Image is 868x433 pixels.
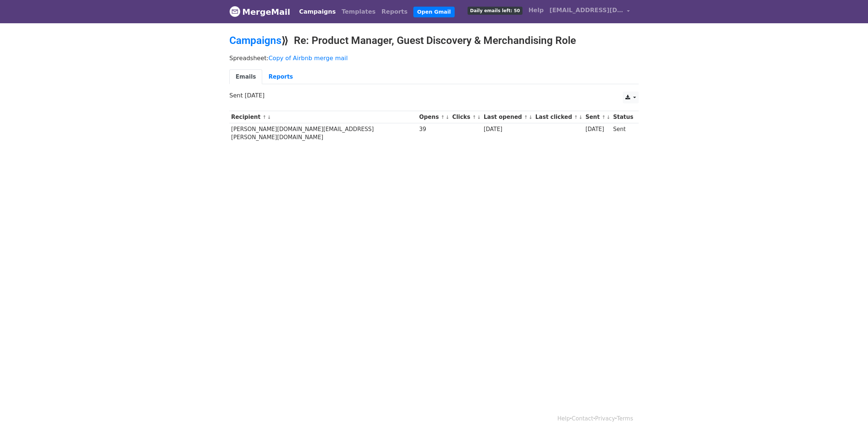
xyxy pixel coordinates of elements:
[524,114,528,120] a: ↑
[549,6,623,15] span: [EMAIL_ADDRESS][DOMAIN_NAME]
[529,114,533,120] a: ↓
[602,114,606,120] a: ↑
[484,125,532,134] div: [DATE]
[468,7,522,15] span: Daily emails left: 50
[419,125,449,134] div: 39
[579,114,583,120] a: ↓
[617,415,633,422] a: Terms
[572,415,593,422] a: Contact
[611,123,635,144] td: Sent
[413,7,454,17] a: Open Gmail
[296,4,338,19] a: Campaigns
[229,34,639,47] h2: ⟫ Re: Product Manager, Guest Discovery & Merchandising Role
[379,4,411,19] a: Reports
[338,4,378,19] a: Templates
[229,6,240,17] img: MergeMail logo
[586,125,610,134] div: [DATE]
[472,114,476,120] a: ↑
[451,111,482,123] th: Clicks
[229,54,639,62] p: Spreadsheet:
[229,92,639,99] p: Sent [DATE]
[262,69,299,85] a: Reports
[267,114,271,120] a: ↓
[417,111,451,123] th: Opens
[229,111,417,123] th: Recipient
[268,55,348,62] a: Copy of Airbnb merge mail
[606,114,610,120] a: ↓
[229,34,281,47] a: Campaigns
[558,415,570,422] a: Help
[546,3,633,20] a: [EMAIL_ADDRESS][DOMAIN_NAME]
[229,123,417,144] td: [PERSON_NAME][DOMAIN_NAME][EMAIL_ADDRESS][PERSON_NAME][DOMAIN_NAME]
[263,114,267,120] a: ↑
[229,4,290,20] a: MergeMail
[441,114,445,120] a: ↑
[445,114,449,120] a: ↓
[595,415,615,422] a: Privacy
[229,69,262,85] a: Emails
[584,111,611,123] th: Sent
[525,3,546,18] a: Help
[477,114,481,120] a: ↓
[482,111,534,123] th: Last opened
[574,114,578,120] a: ↑
[534,111,584,123] th: Last clicked
[611,111,635,123] th: Status
[465,3,525,18] a: Daily emails left: 50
